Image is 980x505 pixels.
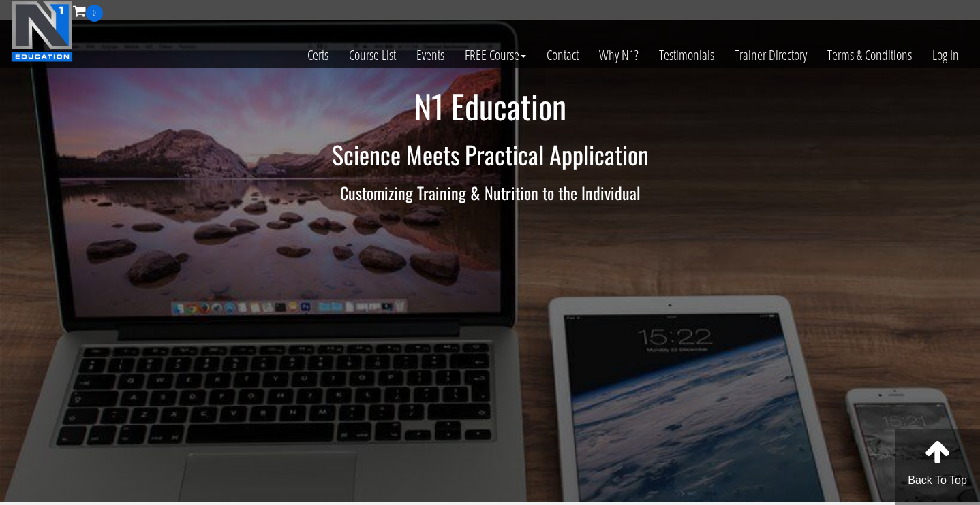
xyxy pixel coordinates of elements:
[91,88,889,125] h1: N1 Education
[297,22,339,88] a: Certs
[536,22,589,88] a: Contact
[73,1,103,20] a: 0
[86,5,103,22] span: 0
[91,141,889,168] h2: Science Meets Practical Application
[406,22,455,88] a: Events
[817,22,922,88] a: Terms & Conditions
[11,1,73,62] img: n1-education
[339,22,406,88] a: Course List
[922,22,969,88] a: Log In
[649,22,724,88] a: Testimonials
[724,22,817,88] a: Trainer Directory
[589,22,649,88] a: Why N1?
[91,184,889,201] h3: Customizing Training & Nutrition to the Individual
[455,22,536,88] a: FREE Course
